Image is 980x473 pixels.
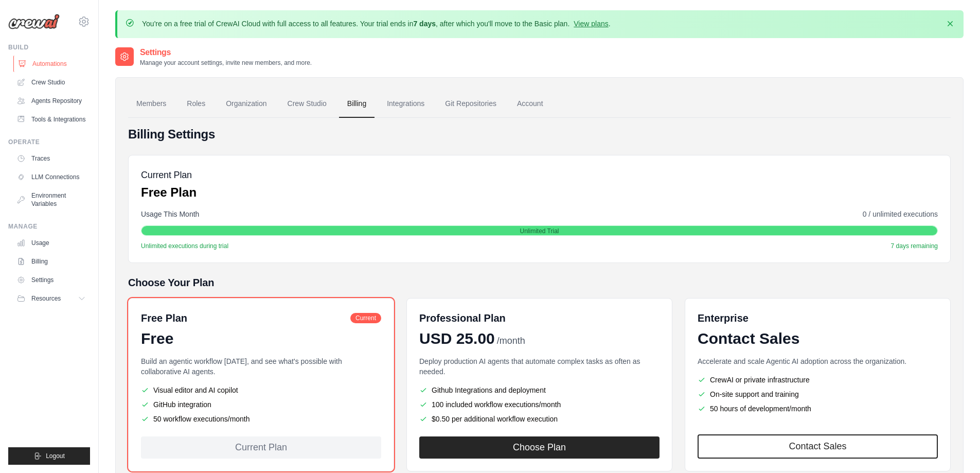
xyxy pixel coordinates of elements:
[141,329,381,348] div: Free
[419,385,660,395] li: Github Integrations and deployment
[379,90,433,118] a: Integrations
[128,126,951,143] h4: Billing Settings
[142,19,611,29] p: You're on a free trial of CrewAI Cloud with full access to all features. Your trial ends in , aft...
[350,313,381,323] span: Current
[8,14,60,29] img: Logo
[12,74,90,91] a: Crew Studio
[419,414,660,424] li: $0.50 per additional workflow execution
[698,389,938,399] li: On-site support and training
[698,329,938,348] div: Contact Sales
[140,59,312,67] p: Manage your account settings, invite new members, and more.
[31,294,61,303] span: Resources
[891,242,938,250] span: 7 days remaining
[12,150,90,167] a: Traces
[8,138,90,146] div: Operate
[8,222,90,231] div: Manage
[698,311,938,325] h6: Enterprise
[12,235,90,251] a: Usage
[141,385,381,395] li: Visual editor and AI copilot
[8,447,90,465] button: Logout
[141,209,199,219] span: Usage This Month
[46,452,65,460] span: Logout
[218,90,275,118] a: Organization
[12,272,90,288] a: Settings
[863,209,938,219] span: 0 / unlimited executions
[574,20,608,28] a: View plans
[698,434,938,459] a: Contact Sales
[141,399,381,410] li: GitHub integration
[141,311,187,325] h6: Free Plan
[141,168,197,182] h5: Current Plan
[140,46,312,59] h2: Settings
[12,169,90,185] a: LLM Connections
[12,111,90,128] a: Tools & Integrations
[419,399,660,410] li: 100 included workflow executions/month
[128,275,951,290] h5: Choose Your Plan
[12,93,90,109] a: Agents Repository
[141,356,381,377] p: Build an agentic workflow [DATE], and see what's possible with collaborative AI agents.
[419,356,660,377] p: Deploy production AI agents that automate complex tasks as often as needed.
[419,329,495,348] span: USD 25.00
[13,56,91,72] a: Automations
[141,184,197,201] p: Free Plan
[698,404,938,414] li: 50 hours of development/month
[419,436,660,459] button: Choose Plan
[520,227,559,235] span: Unlimited Trial
[12,290,90,307] button: Resources
[8,43,90,51] div: Build
[279,90,335,118] a: Crew Studio
[141,436,381,459] div: Current Plan
[128,90,174,118] a: Members
[437,90,505,118] a: Git Repositories
[509,90,551,118] a: Account
[12,187,90,212] a: Environment Variables
[419,311,506,325] h6: Professional Plan
[339,90,375,118] a: Billing
[698,375,938,385] li: CrewAI or private infrastructure
[698,356,938,366] p: Accelerate and scale Agentic AI adoption across the organization.
[179,90,213,118] a: Roles
[497,334,525,348] span: /month
[141,242,228,250] span: Unlimited executions during trial
[12,253,90,270] a: Billing
[413,20,436,28] strong: 7 days
[141,414,381,424] li: 50 workflow executions/month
